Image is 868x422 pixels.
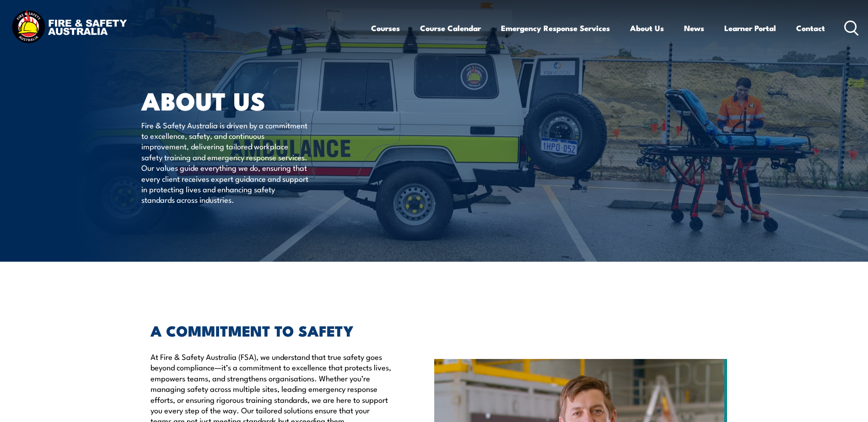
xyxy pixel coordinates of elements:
a: Learner Portal [724,16,776,40]
a: News [684,16,704,40]
a: Course Calendar [420,16,481,40]
h2: A COMMITMENT TO SAFETY [151,324,392,337]
a: About Us [630,16,664,40]
h1: About Us [141,90,367,111]
p: Fire & Safety Australia is driven by a commitment to excellence, safety, and continuous improveme... [141,120,308,205]
a: Emergency Response Services [501,16,610,40]
a: Courses [371,16,400,40]
a: Contact [796,16,825,40]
